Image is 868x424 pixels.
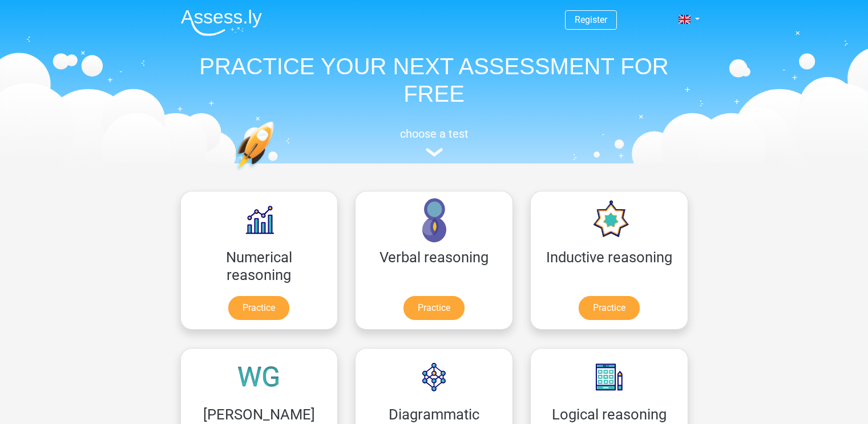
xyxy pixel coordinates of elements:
[181,9,262,36] img: Assessly
[172,53,697,107] h1: PRACTICE YOUR NEXT ASSESSMENT FOR FREE
[403,296,465,320] a: Practice
[579,296,640,320] a: Practice
[426,148,443,157] img: assessment
[172,127,697,157] a: choose a test
[228,296,289,320] a: Practice
[235,121,318,225] img: practice
[575,14,607,25] a: Register
[172,127,697,141] h5: choose a test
